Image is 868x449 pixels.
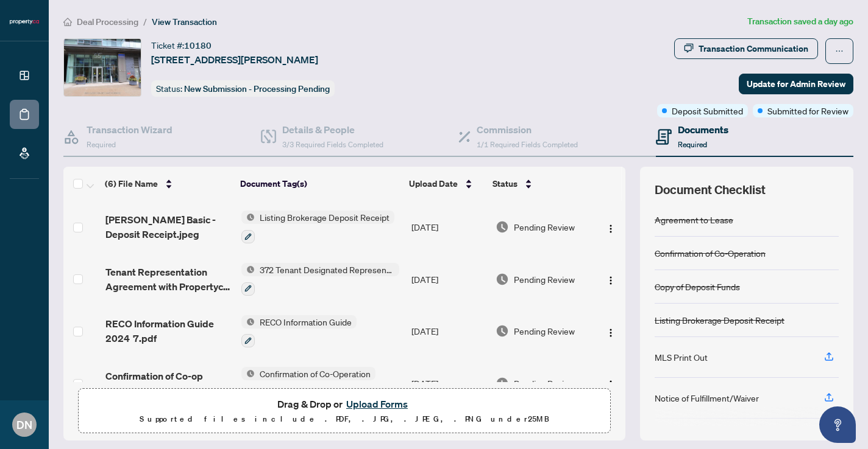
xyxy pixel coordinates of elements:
[514,324,575,338] span: Pending Review
[10,18,39,26] img: logo
[241,367,375,400] button: Status IconConfirmation of Co-Operation
[343,396,411,412] button: Upload Forms
[699,39,808,58] div: Transaction Communication
[152,16,217,27] span: View Transaction
[64,39,141,96] img: IMG-C12335270_1.jpg
[655,313,784,327] div: Listing Brokerage Deposit Receipt
[277,396,411,412] span: Drag & Drop or
[100,167,235,201] th: (6) File Name
[407,201,491,253] td: [DATE]
[678,140,707,149] span: Required
[606,328,616,338] img: Logo
[655,350,708,364] div: MLS Print Out
[255,367,375,380] span: Confirmation of Co-Operation
[235,167,404,201] th: Document Tag(s)
[105,316,232,346] span: RECO Information Guide 2024 7.pdf
[496,377,509,390] img: Document Status
[105,369,232,398] span: Confirmation of Co-op TenantLandlord 8.pdf
[606,276,616,285] img: Logo
[601,374,621,393] button: Logo
[674,38,818,59] button: Transaction Communication
[86,412,603,426] p: Supported files include .PDF, .JPG, .JPEG, .PNG under 25 MB
[655,391,759,405] div: Notice of Fulfillment/Waiver
[241,315,357,348] button: Status IconRECO Information Guide
[514,377,575,390] span: Pending Review
[16,416,32,433] span: DN
[87,122,173,137] h4: Transaction Wizard
[407,253,491,305] td: [DATE]
[404,167,488,201] th: Upload Date
[241,263,399,296] button: Status Icon372 Tenant Designated Representation Agreement with Company Schedule A
[601,321,621,341] button: Logo
[241,211,255,224] img: Status Icon
[655,246,766,260] div: Confirmation of Co-Operation
[477,140,578,149] span: 1/1 Required Fields Completed
[493,177,518,190] span: Status
[601,270,621,289] button: Logo
[678,122,728,137] h4: Documents
[655,280,740,293] div: Copy of Deposit Funds
[79,389,610,434] span: Drag & Drop orUpload FormsSupported files include .PDF, .JPG, .JPEG, .PNG under25MB
[514,273,575,286] span: Pending Review
[747,15,853,29] article: Transaction saved a day ago
[105,177,158,190] span: (6) File Name
[767,104,848,117] span: Submitted for Review
[184,40,212,51] span: 10180
[601,217,621,237] button: Logo
[655,213,733,226] div: Agreement to Lease
[255,211,394,224] span: Listing Brokerage Deposit Receipt
[606,224,616,234] img: Logo
[739,74,853,94] button: Update for Admin Review
[241,315,255,329] img: Status Icon
[282,140,383,149] span: 3/3 Required Fields Completed
[407,357,491,409] td: [DATE]
[184,83,330,94] span: New Submission - Processing Pending
[105,212,232,242] span: [PERSON_NAME] Basic - Deposit Receipt.jpeg
[255,263,399,276] span: 372 Tenant Designated Representation Agreement with Company Schedule A
[151,38,212,52] div: Ticket #:
[514,220,575,234] span: Pending Review
[409,177,458,190] span: Upload Date
[819,406,856,443] button: Open asap
[655,181,766,198] span: Document Checklist
[143,15,147,29] li: /
[151,52,318,67] span: [STREET_ADDRESS][PERSON_NAME]
[241,211,394,243] button: Status IconListing Brokerage Deposit Receipt
[496,324,509,338] img: Document Status
[672,104,743,117] span: Deposit Submitted
[77,16,138,27] span: Deal Processing
[606,380,616,389] img: Logo
[151,80,335,97] div: Status:
[496,220,509,234] img: Document Status
[255,315,357,329] span: RECO Information Guide
[835,47,844,55] span: ellipsis
[63,18,72,26] span: home
[241,367,255,380] img: Status Icon
[241,263,255,276] img: Status Icon
[496,273,509,286] img: Document Status
[477,122,578,137] h4: Commission
[105,265,232,294] span: Tenant Representation Agreement with Propertyca Schedule A 10.pdf
[87,140,116,149] span: Required
[407,305,491,358] td: [DATE]
[488,167,592,201] th: Status
[747,74,845,94] span: Update for Admin Review
[282,122,383,137] h4: Details & People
